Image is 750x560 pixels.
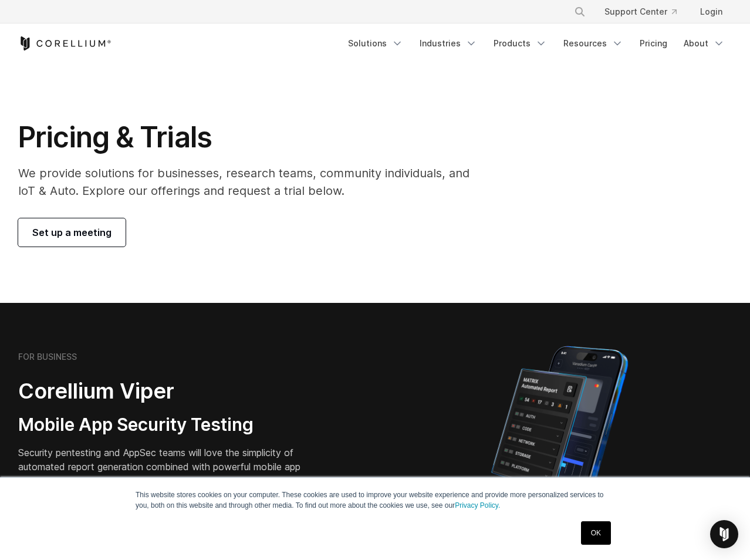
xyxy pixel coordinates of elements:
p: Security pentesting and AppSec teams will love the simplicity of automated report generation comb... [18,446,319,488]
p: We provide solutions for businesses, research teams, community individuals, and IoT & Auto. Explo... [18,164,486,200]
div: Open Intercom Messenger [710,520,738,548]
a: Pricing [633,33,674,54]
a: Privacy Policy. [455,501,500,510]
a: Set up a meeting [18,218,126,247]
a: Products [487,33,554,54]
a: OK [581,521,611,545]
h6: FOR BUSINESS [18,352,77,362]
a: Support Center [595,1,686,22]
span: Set up a meeting [32,225,112,239]
a: Industries [413,33,484,54]
a: Resources [556,33,630,54]
div: Navigation Menu [560,1,732,22]
a: Solutions [341,33,410,54]
h3: Mobile App Security Testing [18,414,319,436]
h2: Corellium Viper [18,378,319,404]
a: About [677,33,732,54]
div: Navigation Menu [341,33,732,54]
img: Corellium MATRIX automated report on iPhone showing app vulnerability test results across securit... [471,340,648,546]
a: Login [691,1,732,22]
h1: Pricing & Trials [18,120,486,155]
a: Corellium Home [18,36,112,50]
button: Search [569,1,590,22]
p: This website stores cookies on your computer. These cookies are used to improve your website expe... [136,490,614,511]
